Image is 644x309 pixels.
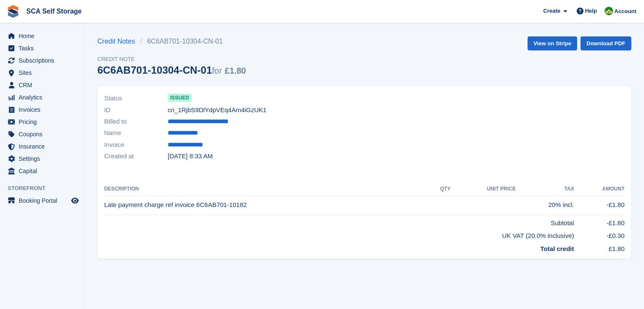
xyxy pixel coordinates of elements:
strong: Total credit [540,245,574,252]
td: UK VAT (20.0% inclusive) [104,228,574,241]
span: Coupons [19,128,69,140]
span: Invoices [19,104,69,116]
span: Name [104,128,168,138]
span: Status [104,94,168,103]
span: Credit Note [97,55,246,63]
span: CRM [19,79,69,91]
span: Insurance [19,141,69,152]
td: -£0.30 [574,228,625,241]
span: Help [585,7,597,15]
span: Home [19,30,69,42]
span: Sites [19,67,69,79]
span: Booking Portal [19,195,69,207]
th: QTY [427,182,451,196]
a: SCA Self Storage [23,4,85,18]
span: Capital [19,165,69,177]
th: Unit Price [451,182,516,196]
a: View on Stripe [528,36,577,50]
a: menu [4,104,80,116]
a: menu [4,128,80,140]
a: menu [4,79,80,91]
a: menu [4,55,80,66]
span: ID [104,105,168,115]
a: menu [4,195,80,207]
a: menu [4,42,80,54]
span: Tasks [19,42,69,54]
span: Billed to [104,117,168,127]
h1: 6C6AB701-10304-CN-01 [97,64,246,76]
nav: breadcrumbs [97,36,246,47]
span: for [212,66,222,75]
a: menu [4,141,80,152]
a: menu [4,30,80,42]
th: Amount [574,182,625,196]
a: Credit Notes [97,36,140,47]
a: Download PDF [580,36,631,50]
td: -£1.80 [574,215,625,228]
td: 20% incl. [516,196,574,215]
span: Pricing [19,116,69,128]
img: stora-icon-8386f47178a22dfd0bd8f6a31ec36ba5ce8667c1dd55bd0f319d3a0aa187defe.svg [7,5,19,18]
td: -£1.80 [574,196,625,215]
span: Analytics [19,91,69,103]
a: menu [4,116,80,128]
a: menu [4,91,80,103]
span: issued [168,94,192,102]
a: menu [4,67,80,79]
span: Storefront [8,184,84,193]
a: menu [4,165,80,177]
td: Late payment charge ref invoice 6C6AB701-10182 [104,196,427,215]
span: Account [614,7,636,16]
span: Created at [104,152,168,161]
span: Subscriptions [19,55,69,66]
span: Invoice [104,140,168,150]
time: 2025-07-11 07:33:05 UTC [168,152,213,161]
a: menu [4,153,80,165]
span: Create [543,7,560,15]
td: £1.80 [574,241,625,254]
th: Tax [516,182,574,196]
th: Description [104,182,427,196]
a: Preview store [70,196,80,206]
span: £1.80 [225,66,246,75]
span: Settings [19,153,69,165]
span: cn_1RjbS9DlYdpVEq4Am4iGzUK1 [168,105,266,115]
td: Subtotal [104,215,574,228]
